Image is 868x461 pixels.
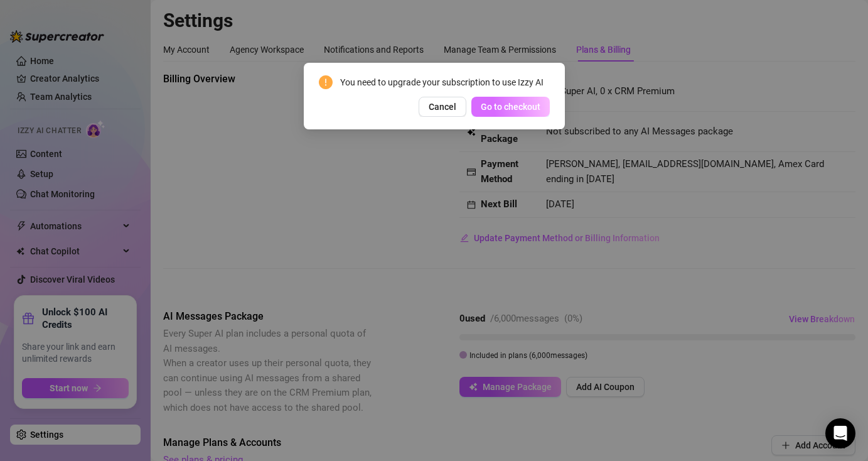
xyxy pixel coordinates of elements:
[419,97,466,117] button: Cancel
[429,102,456,112] span: Cancel
[340,75,550,89] div: You need to upgrade your subscription to use Izzy AI
[471,97,550,117] button: Go to checkout
[481,102,540,112] span: Go to checkout
[825,418,855,448] div: Open Intercom Messenger
[319,75,333,89] span: exclamation-circle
